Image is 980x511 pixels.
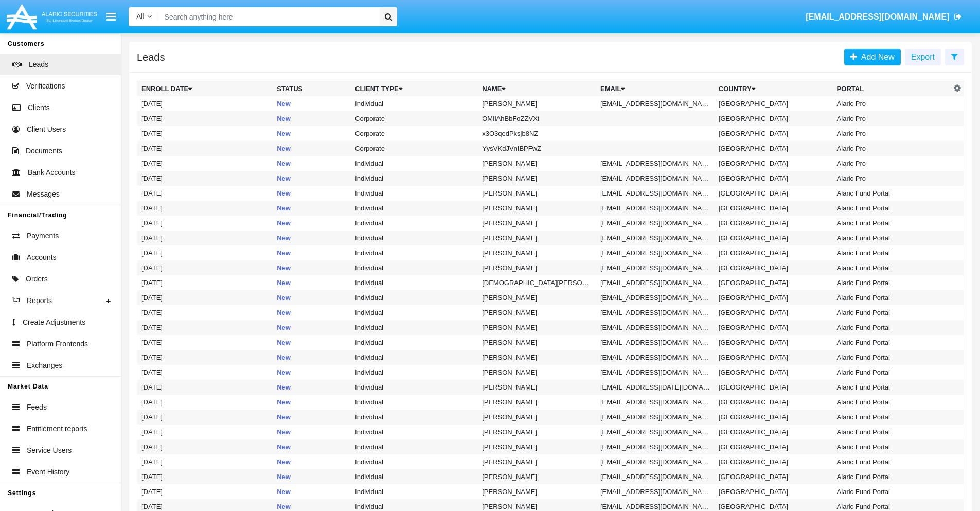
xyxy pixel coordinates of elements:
[833,380,951,395] td: Alaric Fund Portal
[27,445,72,456] span: Service Users
[27,124,66,135] span: Client Users
[715,454,833,469] td: [GEOGRAPHIC_DATA]
[137,320,273,335] td: [DATE]
[137,410,273,425] td: [DATE]
[478,290,596,305] td: [PERSON_NAME]
[715,305,833,320] td: [GEOGRAPHIC_DATA]
[596,454,715,469] td: [EMAIL_ADDRESS][DOMAIN_NAME]
[478,245,596,260] td: [PERSON_NAME]
[806,12,949,21] span: [EMAIL_ADDRESS][DOMAIN_NAME]
[273,469,351,484] td: New
[478,81,596,97] th: Name
[351,275,478,290] td: Individual
[833,439,951,454] td: Alaric Fund Portal
[27,189,60,200] span: Messages
[596,425,715,439] td: [EMAIL_ADDRESS][DOMAIN_NAME]
[478,454,596,469] td: [PERSON_NAME]
[137,96,273,111] td: [DATE]
[833,425,951,439] td: Alaric Fund Portal
[478,231,596,245] td: [PERSON_NAME]
[596,395,715,410] td: [EMAIL_ADDRESS][DOMAIN_NAME]
[273,335,351,350] td: New
[596,96,715,111] td: [EMAIL_ADDRESS][DOMAIN_NAME]
[137,171,273,186] td: [DATE]
[137,245,273,260] td: [DATE]
[596,305,715,320] td: [EMAIL_ADDRESS][DOMAIN_NAME]
[351,231,478,245] td: Individual
[137,216,273,231] td: [DATE]
[137,186,273,201] td: [DATE]
[596,275,715,290] td: [EMAIL_ADDRESS][DOMAIN_NAME]
[351,81,478,97] th: Client Type
[351,201,478,216] td: Individual
[137,395,273,410] td: [DATE]
[273,231,351,245] td: New
[273,439,351,454] td: New
[137,231,273,245] td: [DATE]
[351,365,478,380] td: Individual
[833,454,951,469] td: Alaric Fund Portal
[833,111,951,126] td: Alaric Pro
[351,454,478,469] td: Individual
[478,365,596,380] td: [PERSON_NAME]
[478,156,596,171] td: [PERSON_NAME]
[478,305,596,320] td: [PERSON_NAME]
[351,469,478,484] td: Individual
[273,126,351,141] td: New
[137,425,273,439] td: [DATE]
[137,365,273,380] td: [DATE]
[596,260,715,275] td: [EMAIL_ADDRESS][DOMAIN_NAME]
[715,335,833,350] td: [GEOGRAPHIC_DATA]
[273,410,351,425] td: New
[596,186,715,201] td: [EMAIL_ADDRESS][DOMAIN_NAME]
[137,111,273,126] td: [DATE]
[715,365,833,380] td: [GEOGRAPHIC_DATA]
[478,380,596,395] td: [PERSON_NAME]
[715,484,833,499] td: [GEOGRAPHIC_DATA]
[833,141,951,156] td: Alaric Pro
[27,467,69,478] span: Event History
[273,320,351,335] td: New
[137,335,273,350] td: [DATE]
[351,350,478,365] td: Individual
[478,141,596,156] td: YysVKdJVnIBPFwZ
[351,395,478,410] td: Individual
[478,171,596,186] td: [PERSON_NAME]
[137,305,273,320] td: [DATE]
[715,216,833,231] td: [GEOGRAPHIC_DATA]
[715,156,833,171] td: [GEOGRAPHIC_DATA]
[351,260,478,275] td: Individual
[833,201,951,216] td: Alaric Fund Portal
[273,186,351,201] td: New
[137,380,273,395] td: [DATE]
[833,320,951,335] td: Alaric Fund Portal
[833,350,951,365] td: Alaric Fund Portal
[137,454,273,469] td: [DATE]
[596,81,715,97] th: Email
[833,231,951,245] td: Alaric Fund Portal
[478,335,596,350] td: [PERSON_NAME]
[159,7,376,26] input: Search
[596,245,715,260] td: [EMAIL_ADDRESS][DOMAIN_NAME]
[273,454,351,469] td: New
[273,395,351,410] td: New
[715,350,833,365] td: [GEOGRAPHIC_DATA]
[273,425,351,439] td: New
[833,484,951,499] td: Alaric Fund Portal
[833,171,951,186] td: Alaric Pro
[478,469,596,484] td: [PERSON_NAME]
[715,290,833,305] td: [GEOGRAPHIC_DATA]
[596,335,715,350] td: [EMAIL_ADDRESS][DOMAIN_NAME]
[351,305,478,320] td: Individual
[26,274,48,285] span: Orders
[478,216,596,231] td: [PERSON_NAME]
[596,171,715,186] td: [EMAIL_ADDRESS][DOMAIN_NAME]
[801,3,967,31] a: [EMAIL_ADDRESS][DOMAIN_NAME]
[351,186,478,201] td: Individual
[715,245,833,260] td: [GEOGRAPHIC_DATA]
[351,171,478,186] td: Individual
[715,126,833,141] td: [GEOGRAPHIC_DATA]
[715,81,833,97] th: Country
[137,81,273,97] th: Enroll Date
[273,484,351,499] td: New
